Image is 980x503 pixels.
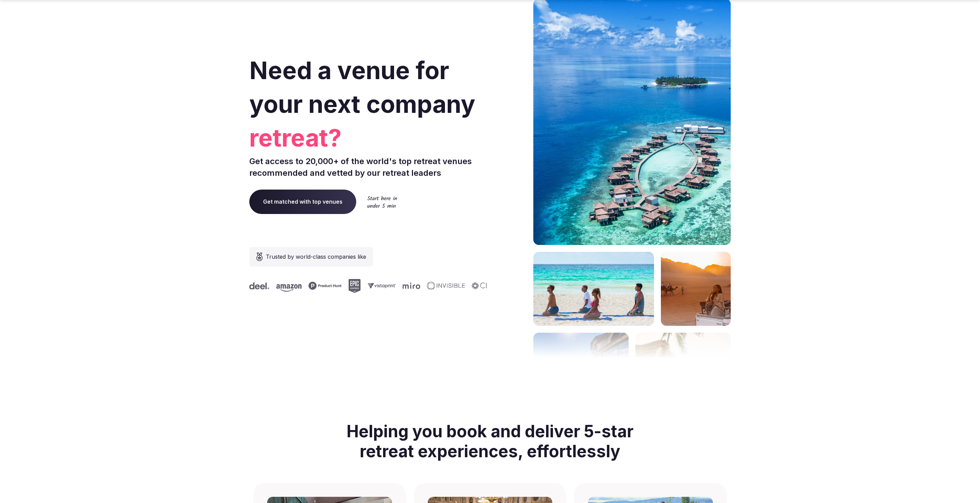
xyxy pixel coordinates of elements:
svg: Epic Games company logo [342,279,354,293]
svg: Deel company logo [243,282,263,289]
svg: Miro company logo [396,282,414,289]
span: Trusted by world-class companies like [266,253,366,261]
h2: Helping you book and deliver 5-star retreat experiences, effortlessly [336,413,644,469]
a: Get matched with top venues [249,190,356,214]
span: Need a venue for your next company [249,56,475,119]
img: Start here in under 5 min [367,196,397,208]
svg: Invisible company logo [421,282,458,290]
img: woman sitting in back of truck with camels [661,252,731,326]
img: yoga on tropical beach [533,252,654,326]
svg: Vistaprint company logo [361,283,389,289]
p: Get access to 20,000+ of the world's top retreat venues recommended and vetted by our retreat lea... [249,156,487,179]
span: retreat? [249,121,487,155]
